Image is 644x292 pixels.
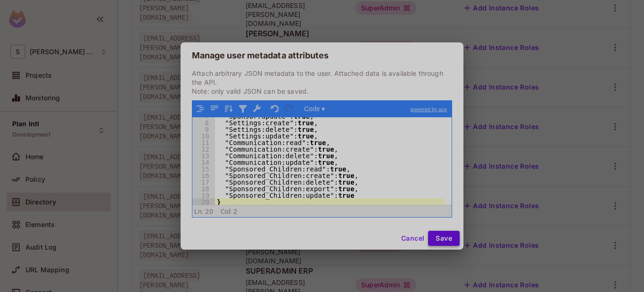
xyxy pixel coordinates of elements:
[221,208,232,215] span: Col:
[192,159,215,165] div: 14
[233,208,237,215] span: 2
[192,119,215,126] div: 8
[283,103,295,115] button: Redo (Ctrl+Shift+Z)
[192,69,452,96] p: Attach arbitrary JSON metadata to the user. Attached data is available through the API. Note: onl...
[192,192,215,198] div: 19
[192,172,215,178] div: 16
[208,103,221,115] button: Compact JSON data, remove all whitespaces (Ctrl+Shift+I)
[194,103,206,115] button: Format JSON data, with proper indentation and line feeds (Ctrl+I)
[192,139,215,146] div: 11
[192,165,215,172] div: 15
[192,152,215,159] div: 13
[194,208,203,215] span: Ln:
[192,132,215,139] div: 10
[192,146,215,152] div: 12
[397,231,428,246] button: Cancel
[181,42,463,69] h2: Manage user metadata attributes
[223,103,235,115] button: Sort contents
[237,103,249,115] button: Filter, sort, or transform contents
[251,103,263,115] button: Repair JSON: fix quotes and escape characters, remove comments and JSONP notation, turn JavaScrip...
[192,185,215,192] div: 18
[406,101,452,118] a: powered by ace
[192,178,215,185] div: 17
[192,198,215,205] div: 20
[205,208,213,215] span: 20
[301,103,328,115] button: Code ▾
[192,126,215,132] div: 9
[269,103,281,115] button: Undo last action (Ctrl+Z)
[428,231,460,246] button: Save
